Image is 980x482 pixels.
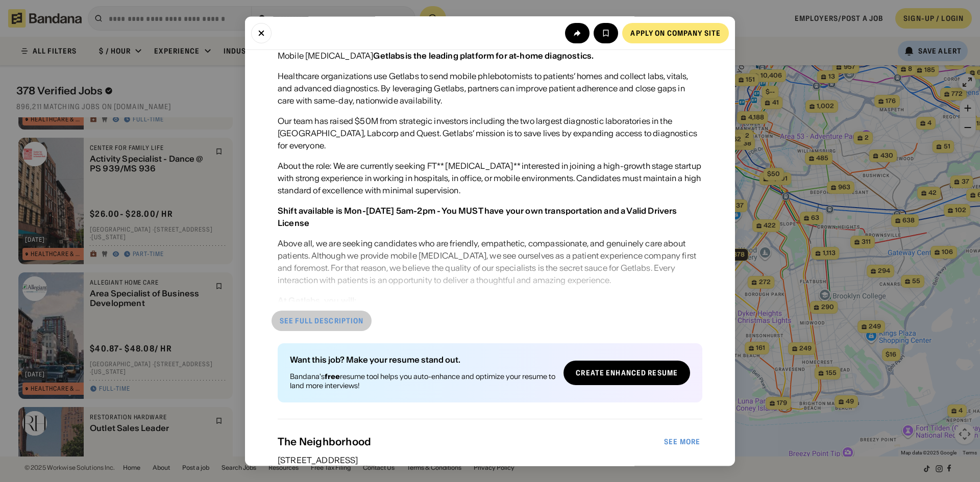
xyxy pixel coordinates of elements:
div: Create Enhanced Resume [576,370,678,377]
div: Shift available is Mon-[DATE] 5am-2pm - You MUST have your own transportation and a Valid Drivers... [278,206,677,229]
div: Our team has raised $50M from strategic investors including the two largest diagnostic laboratori... [278,115,702,152]
div: See full description [280,318,363,325]
div: Bandana's resume tool helps you auto-enhance and optimize your resume to land more interviews! [290,372,555,391]
div: About the role: We are currently seeking FT** [MEDICAL_DATA]** interested in joining a high-growt... [278,160,702,197]
div: The Neighborhood [278,436,662,448]
b: free [325,372,340,382]
div: is the leading platform for at-home diagnostics. [373,51,594,61]
a: Getlabs [373,51,405,61]
div: At Getlabs, you will: [278,296,356,306]
div: [STREET_ADDRESS] [278,456,702,465]
button: Close [251,22,272,43]
div: See more [664,439,700,446]
div: Above all, we are seeking candidates who are friendly, empathetic, compassionate, and genuinely c... [278,238,702,287]
div: Healthcare organizations use Getlabs to send mobile phlebotomists to patients’ homes and collect ... [278,70,702,107]
div: Mobile [MEDICAL_DATA] [278,50,594,62]
div: Apply on company site [630,29,721,36]
div: Want this job? Make your resume stand out. [290,356,555,364]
